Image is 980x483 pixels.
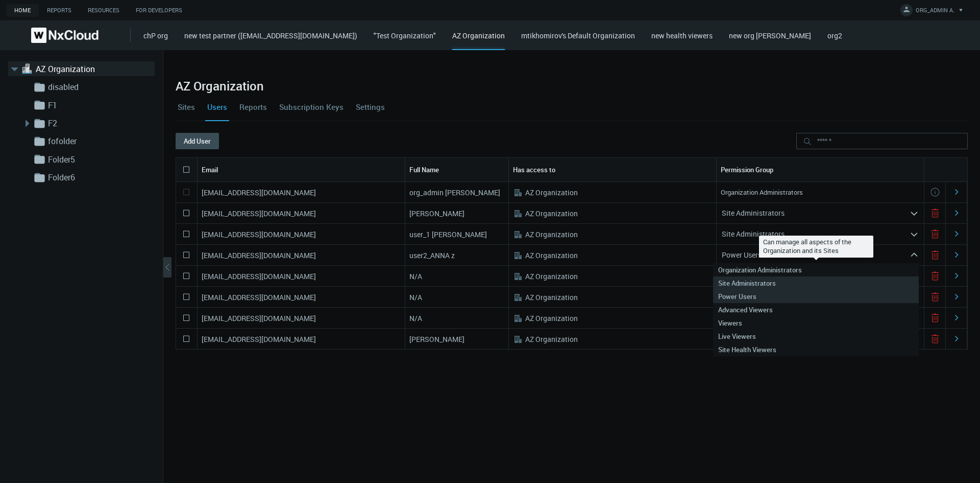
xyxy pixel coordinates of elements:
[48,153,150,166] a: Folder5
[48,99,150,111] a: F1
[277,93,346,121] a: Subscription Keys
[176,93,197,121] a: Sites
[409,313,422,323] nx-search-highlight: N/A
[202,250,316,260] nx-search-highlight: [EMAIL_ADDRESS][DOMAIN_NAME]
[722,229,785,239] nx-search-highlight: Site Administrators
[39,4,80,17] a: Reports
[48,135,150,147] a: fofolder
[31,28,99,43] img: Nx Cloud logo
[409,334,464,344] nx-search-highlight: [PERSON_NAME]
[143,31,168,40] a: chP org
[718,279,776,288] nx-search-highlight: Site Administrators
[202,209,316,218] nx-search-highlight: [EMAIL_ADDRESS][DOMAIN_NAME]
[525,229,578,239] nx-search-highlight: AZ Organization
[452,30,505,50] div: AZ Organization
[205,93,229,121] a: Users
[48,81,150,93] a: disabled
[409,188,500,197] nx-search-highlight: org_admin [PERSON_NAME]
[48,117,150,129] a: F2
[525,188,578,197] nx-search-highlight: AZ Organization
[354,93,387,121] a: Settings
[184,31,357,40] a: new test partner ([EMAIL_ADDRESS][DOMAIN_NAME])
[718,265,802,274] nx-search-highlight: Organization Administrators
[651,31,713,40] a: new health viewers
[6,4,39,17] a: Home
[80,4,128,17] a: Resources
[729,31,811,40] a: new org [PERSON_NAME]
[176,133,219,149] button: Add User
[721,188,803,197] nx-search-highlight: Organization Administrators
[718,292,756,301] nx-search-highlight: Power Users
[525,250,578,260] nx-search-highlight: AZ Organization
[916,6,954,18] span: ORG_ADMIN A.
[409,271,422,281] nx-search-highlight: N/A
[202,229,316,239] nx-search-highlight: [EMAIL_ADDRESS][DOMAIN_NAME]
[525,271,578,281] nx-search-highlight: AZ Organization
[202,271,316,281] nx-search-highlight: [EMAIL_ADDRESS][DOMAIN_NAME]
[525,292,578,302] nx-search-highlight: AZ Organization
[48,171,150,183] a: Folder6
[202,188,316,197] nx-search-highlight: [EMAIL_ADDRESS][DOMAIN_NAME]
[409,250,455,260] nx-search-highlight: user2_ANNA z
[718,305,773,314] nx-search-highlight: Advanced Viewers
[202,334,316,344] nx-search-highlight: [EMAIL_ADDRESS][DOMAIN_NAME]
[521,31,635,40] a: mtikhomirov's Default Organization
[525,209,578,218] nx-search-highlight: AZ Organization
[722,208,785,218] nx-search-highlight: Site Administrators
[176,79,968,93] h2: AZ Organization
[718,345,776,354] nx-search-highlight: Site Health Viewers
[237,93,269,121] a: Reports
[409,229,487,239] nx-search-highlight: user_1 [PERSON_NAME]
[409,292,422,302] nx-search-highlight: N/A
[827,31,842,40] a: org2
[525,313,578,323] nx-search-highlight: AZ Organization
[409,209,464,218] nx-search-highlight: [PERSON_NAME]
[718,332,756,341] nx-search-highlight: Live Viewers
[525,334,578,344] nx-search-highlight: AZ Organization
[128,4,190,17] a: For Developers
[202,292,316,302] nx-search-highlight: [EMAIL_ADDRESS][DOMAIN_NAME]
[763,238,869,256] p: Can manage all aspects of the Organization and its Sites
[36,63,138,75] a: AZ Organization
[374,31,436,40] a: "Test Organization"
[202,313,316,323] nx-search-highlight: [EMAIL_ADDRESS][DOMAIN_NAME]
[718,318,742,328] nx-search-highlight: Viewers
[722,250,762,260] nx-search-highlight: Power Users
